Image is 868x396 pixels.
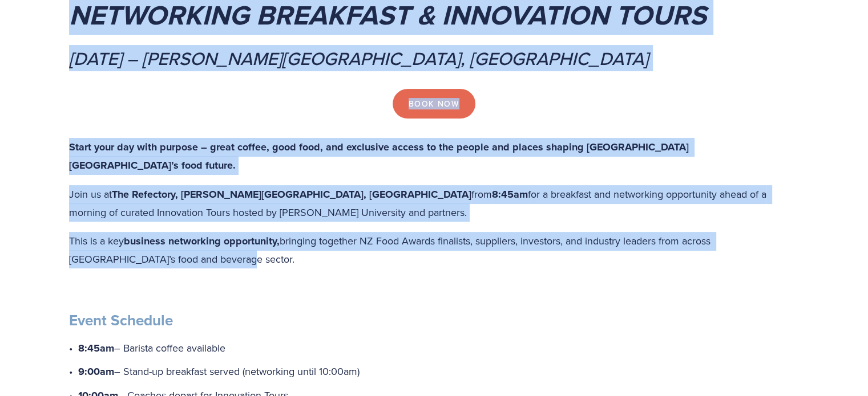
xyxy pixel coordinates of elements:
[492,187,528,202] strong: 8:45am
[69,185,800,222] p: Join us at from for a breakfast and networking opportunity ahead of a morning of curated Innovati...
[69,45,648,71] em: [DATE] – [PERSON_NAME][GEOGRAPHIC_DATA], [GEOGRAPHIC_DATA]
[69,140,692,173] strong: Start your day with purpose – great coffee, good food, and exclusive access to the people and pla...
[78,341,114,356] strong: 8:45am
[112,187,471,202] strong: The Refectory, [PERSON_NAME][GEOGRAPHIC_DATA], [GEOGRAPHIC_DATA]
[78,339,800,358] p: – Barista coffee available
[393,89,475,119] a: Book Now
[78,362,800,381] p: – Stand-up breakfast served (networking until 10:00am)
[69,309,173,331] strong: Event Schedule
[78,364,114,379] strong: 9:00am
[124,234,280,248] strong: business networking opportunity,
[69,232,800,268] p: This is a key bringing together NZ Food Awards finalists, suppliers, investors, and industry lead...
